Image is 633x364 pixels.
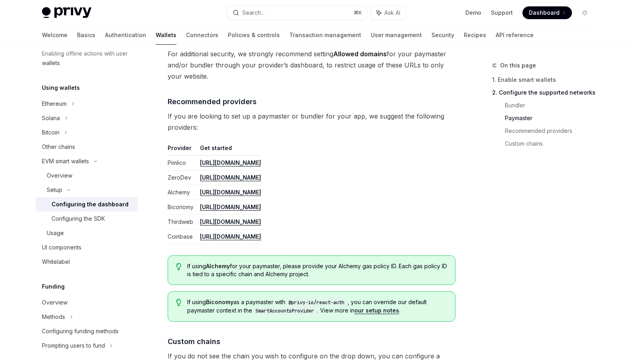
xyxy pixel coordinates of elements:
[42,7,91,18] img: light logo
[168,215,197,229] td: Thirdweb
[42,282,65,291] h5: Funding
[168,156,197,170] td: Pimlico
[42,26,67,45] a: Welcome
[384,9,400,17] span: Ask AI
[500,61,536,70] span: On this page
[51,214,105,224] div: Configuring the SDK
[42,99,67,109] div: Ethereum
[431,26,454,45] a: Security
[492,86,597,99] a: 2. Configure the supported networks
[36,197,138,212] a: Configuring the dashboard
[42,243,81,252] div: UI components
[168,111,455,133] span: If you are looking to set up a paymaster or bundler for your app, we suggest the following provid...
[47,185,62,195] div: Setup
[42,326,119,336] div: Configuring funding methods
[333,50,387,58] strong: Allowed domains
[578,6,591,19] button: Toggle dark mode
[505,125,597,137] a: Recommended providers
[176,299,182,306] svg: Tip
[187,298,447,315] span: If using as a paymaster with , you can override our default paymaster context in the . View more ...
[371,26,422,45] a: User management
[42,341,105,350] div: Prompting users to fund
[522,6,572,19] a: Dashboard
[529,9,560,17] span: Dashboard
[36,255,138,269] a: Whitelabel
[36,46,138,70] a: Enabling offline actions with user wallets
[42,257,70,267] div: Whitelabel
[47,228,64,238] div: Usage
[168,336,220,347] span: Custom chains
[354,10,362,16] span: ⌘ K
[206,299,233,305] strong: Biconomy
[187,262,447,278] span: If using for your paymaster, please provide your Alchemy gas policy ID. Each gas policy ID is tie...
[168,48,455,82] span: For additional security, we strongly recommend setting for your paymaster and/or bundler through ...
[186,26,218,45] a: Connectors
[496,26,534,45] a: API reference
[505,112,597,125] a: Paymaster
[105,26,146,45] a: Authentication
[491,9,513,17] a: Support
[36,295,138,310] a: Overview
[36,168,138,183] a: Overview
[252,307,317,315] code: SmartAccountsProvider
[42,83,80,93] h5: Using wallets
[200,218,261,226] a: [URL][DOMAIN_NAME]
[285,299,348,307] code: @privy-io/react-auth
[200,159,261,166] a: [URL][DOMAIN_NAME]
[51,200,129,209] div: Configuring the dashboard
[465,9,481,17] a: Demo
[42,142,75,152] div: Other chains
[492,73,597,86] a: 1. Enable smart wallets
[197,144,261,156] th: Get started
[464,26,486,45] a: Recipes
[42,312,65,322] div: Methods
[200,204,261,211] a: [URL][DOMAIN_NAME]
[228,26,280,45] a: Policies & controls
[168,185,197,200] td: Alchemy
[42,49,133,68] div: Enabling offline actions with user wallets
[168,170,197,185] td: ZeroDev
[200,174,261,181] a: [URL][DOMAIN_NAME]
[47,171,72,180] div: Overview
[206,263,230,269] strong: Alchemy
[77,26,95,45] a: Basics
[156,26,176,45] a: Wallets
[42,113,60,123] div: Solana
[36,324,138,338] a: Configuring funding methods
[505,99,597,112] a: Bundler
[168,144,197,156] th: Provider
[200,233,261,240] a: [URL][DOMAIN_NAME]
[42,298,67,307] div: Overview
[289,26,361,45] a: Transaction management
[36,240,138,255] a: UI components
[36,226,138,240] a: Usage
[36,212,138,226] a: Configuring the SDK
[176,263,182,270] svg: Tip
[42,156,89,166] div: EVM smart wallets
[242,8,265,18] div: Search...
[168,200,197,215] td: Biconomy
[354,307,399,314] a: our setup notes
[42,128,59,137] div: Bitcoin
[371,6,406,20] button: Ask AI
[200,189,261,196] a: [URL][DOMAIN_NAME]
[505,137,597,150] a: Custom chains
[168,229,197,244] td: Coinbase
[168,96,257,107] span: Recommended providers
[227,6,367,20] button: Search...⌘K
[36,140,138,154] a: Other chains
